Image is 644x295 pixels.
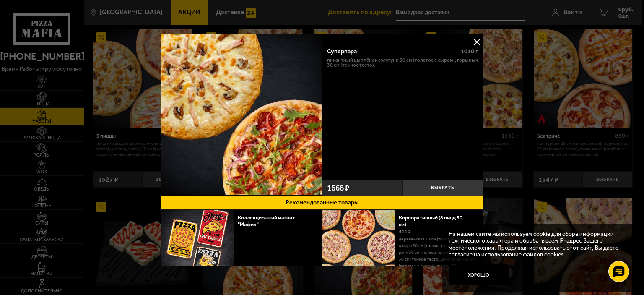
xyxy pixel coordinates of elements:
span: 1010 г [461,48,478,55]
a: Корпоративный (8 пицц 30 см) [399,214,462,227]
a: Суперпара [161,34,322,196]
span: 1668 ₽ [327,184,349,192]
img: Суперпара [161,34,322,195]
button: Выбрать [402,180,483,196]
button: Рекомендованные товары [161,196,483,210]
span: 4110 [399,229,410,235]
p: Пикантный цыплёнок сулугуни 30 см (толстое с сыром), Горыныч 30 см (тонкое тесто). [327,57,478,68]
p: На нашем сайте мы используем cookie для сбора информации технического характера и обрабатываем IP... [449,231,623,258]
button: Хорошо [449,265,509,285]
div: Суперпара [327,48,454,55]
a: Коллекционный магнит "Мафия" [238,214,295,227]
